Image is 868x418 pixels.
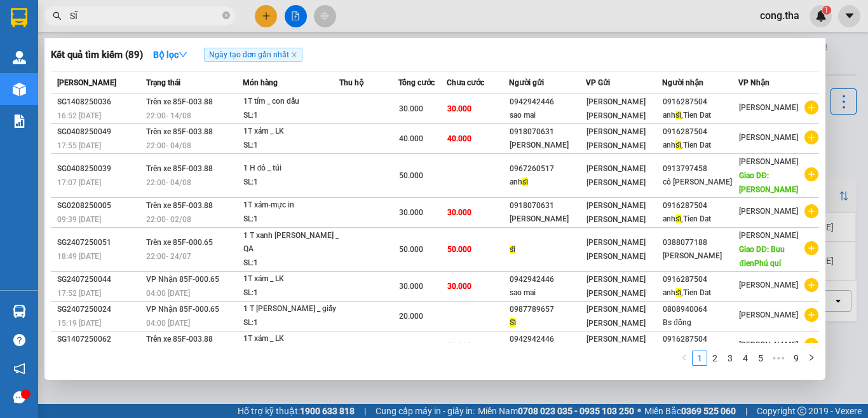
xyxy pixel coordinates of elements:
[57,141,101,150] span: 17:55 [DATE]
[739,340,798,349] span: [PERSON_NAME]
[692,351,707,366] li: 1
[447,282,471,291] span: 30.000
[804,338,818,352] span: plus-circle
[663,125,738,139] div: 0916287504
[804,204,818,218] span: plus-circle
[243,229,339,256] div: 1 T xanh [PERSON_NAME] _ QA
[739,171,798,194] span: Giao DĐ: [PERSON_NAME]
[663,286,738,300] div: anh ,Tien Dat
[243,78,278,87] span: Món hàng
[243,286,339,300] div: SL: 1
[146,275,219,284] span: VP Nhận 85F-000.65
[663,316,738,330] div: Bs đổng
[57,252,101,261] span: 18:49 [DATE]
[663,176,738,189] div: cô [PERSON_NAME]
[243,176,339,190] div: SL: 1
[13,363,25,375] span: notification
[243,199,339,212] div: 1T xám-mực in
[663,273,738,286] div: 0916287504
[663,212,738,226] div: anh ,Tien Dat
[146,305,219,314] span: VP Nhận 85F-000.65
[146,78,180,87] span: Trạng thái
[804,308,818,322] span: plus-circle
[587,305,646,328] span: [PERSON_NAME] [PERSON_NAME]
[754,351,768,365] a: 5
[587,275,646,298] span: [PERSON_NAME] [PERSON_NAME]
[663,333,738,346] div: 0916287504
[243,256,339,270] div: SL: 1
[739,207,798,216] span: [PERSON_NAME]
[723,351,737,365] a: 3
[16,82,72,142] b: [PERSON_NAME]
[57,162,142,176] div: SG0408250039
[510,176,585,189] div: anh
[789,351,804,366] li: 9
[399,342,423,351] span: 30.000
[243,109,339,123] div: SL: 1
[510,273,585,286] div: 0942942446
[57,303,142,316] div: SG2407250024
[243,302,339,316] div: 1 T [PERSON_NAME] _ giấy
[447,78,484,87] span: Chưa cước
[447,134,471,143] span: 40.000
[146,252,191,261] span: 22:00 - 24/07
[510,125,585,139] div: 0918070631
[291,52,297,58] span: close
[510,162,585,176] div: 0967260517
[143,45,198,65] button: Bộ lọcdown
[510,212,585,226] div: [PERSON_NAME]
[739,231,798,240] span: [PERSON_NAME]
[663,199,738,212] div: 0916287504
[510,95,585,109] div: 0942942446
[243,316,339,330] div: SL: 1
[510,333,585,346] div: 0942942446
[243,162,339,176] div: 1 H đỏ _ túi
[243,332,339,346] div: 1T xám _ LK
[57,273,142,286] div: SG2407250044
[243,212,339,226] div: SL: 1
[57,111,101,120] span: 16:52 [DATE]
[146,201,213,210] span: Trên xe 85F-003.88
[222,10,230,22] span: close-circle
[768,351,789,366] li: Next 5 Pages
[663,303,738,316] div: 0808940064
[693,351,707,365] a: 1
[722,351,738,366] li: 3
[13,51,26,64] img: warehouse-icon
[146,164,213,173] span: Trên xe 85F-003.88
[13,305,26,318] img: warehouse-icon
[146,178,191,187] span: 22:00 - 04/08
[739,133,798,142] span: [PERSON_NAME]
[53,11,62,20] span: search
[804,130,818,144] span: plus-circle
[675,288,681,297] span: sĩ
[447,245,471,254] span: 50.000
[739,103,798,112] span: [PERSON_NAME]
[804,278,818,292] span: plus-circle
[57,178,101,187] span: 17:07 [DATE]
[57,236,142,249] div: SG2407250051
[739,310,798,319] span: [PERSON_NAME]
[447,208,471,217] span: 30.000
[153,50,187,60] strong: Bộ lọc
[339,78,363,87] span: Thu hộ
[57,289,101,298] span: 17:52 [DATE]
[57,199,142,212] div: SG0208250005
[753,351,768,366] li: 5
[146,319,190,328] span: 04:00 [DATE]
[243,272,339,286] div: 1T xám _ LK
[587,335,646,358] span: [PERSON_NAME] [PERSON_NAME]
[11,8,27,27] img: logo-vxr
[57,319,101,328] span: 15:19 [DATE]
[738,351,752,365] a: 4
[675,111,681,120] span: sĩ
[587,97,646,120] span: [PERSON_NAME] [PERSON_NAME]
[804,241,818,255] span: plus-circle
[399,104,423,113] span: 30.000
[57,95,142,109] div: SG1408250036
[510,139,585,152] div: [PERSON_NAME]
[57,333,142,346] div: SG1407250062
[738,351,753,366] li: 4
[663,162,738,176] div: 0913797458
[146,111,191,120] span: 22:00 - 14/08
